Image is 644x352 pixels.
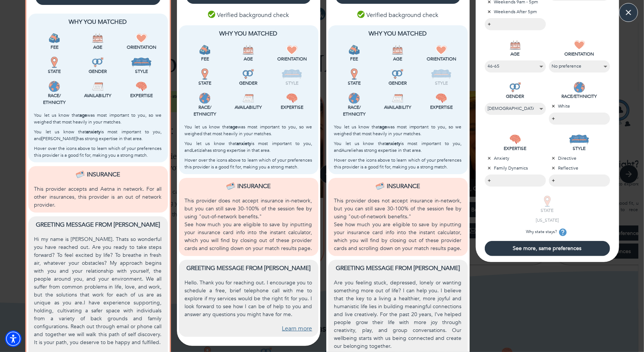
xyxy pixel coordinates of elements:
img: STATE [542,196,553,207]
p: You let us know that is most important to you, and Letizia has strong expertise in that area. [185,140,312,154]
p: This provider does not accept insurance in-network, but you can still save 30-100% of the session... [185,197,312,221]
p: White [549,103,610,110]
img: Race/<br />Ethnicity [349,93,360,104]
p: Expertise [121,92,161,99]
img: Gender [243,68,254,80]
div: This provider is licensed to work in your state. [334,68,375,86]
p: Orientation [121,44,161,51]
img: RACE/ETHNICITY [574,82,585,93]
img: Orientation [286,44,298,56]
img: State [49,57,60,68]
img: Availability [392,93,403,104]
p: EXPERTISE [485,145,546,152]
p: Race/ Ethnicity [34,92,75,106]
p: Gender [378,80,418,86]
p: Reflective [549,165,610,171]
p: Why You Matched [185,29,312,38]
p: Gender [228,80,269,86]
p: This provider does not accept insurance in-network, but you can still save 30-100% of the session... [334,197,462,221]
p: You let us know that is most important to you, and Aurelie has strong expertise in that area. [334,140,462,154]
p: Family Dynamics [485,165,546,171]
p: Weekends After 5pm [485,8,546,15]
p: Race/ Ethnicity [185,104,225,117]
p: Directive [549,155,610,162]
img: Age [392,44,403,56]
p: Fee [185,56,225,62]
img: Style [281,68,302,80]
p: Age [378,56,418,62]
p: RACE/ETHNICITY [549,93,610,100]
p: Are you feeling stuck, depressed, lonely or wanting something more out of life? I can help you. I... [334,279,462,350]
p: Gender [78,68,118,75]
div: This provider is licensed to work in your state. [185,68,225,86]
p: Hover over the icons above to learn which of your preferences this provider is a good fit for, ma... [334,157,462,170]
b: age [230,124,238,130]
p: Age [78,44,118,51]
img: State [199,68,211,80]
p: Orientation [421,56,461,62]
p: Verified background check [208,11,289,20]
p: Style [272,80,312,86]
img: Fee [349,44,360,56]
img: Availability [92,81,103,92]
p: Why You Matched [34,17,162,26]
span: See more, same preferences [488,245,607,252]
p: Availability [228,104,269,111]
img: Style [431,68,452,80]
p: Verified background check [357,11,439,20]
p: ORIENTATION [549,51,610,57]
p: Expertise [272,104,312,111]
p: Hello. Thank you for reaching out. I encourage you to schedule a free, brief telephone call with ... [185,279,312,318]
button: tooltip [557,227,569,238]
p: Availability [378,104,418,111]
p: Why You Matched [334,29,462,38]
p: Hover over the icons above to learn which of your preferences this provider is a good fit for, ma... [34,145,162,159]
p: You let us know that was most important to you, so we weighed that most heavily in your matches. [34,112,162,125]
p: You let us know that was most important to you, so we weighed that most heavily in your matches. [334,124,462,137]
p: See how much you are eligible to save by inputting your insurance card info into the instant calc... [334,221,462,252]
p: Age [228,56,269,62]
button: See more, same preferences [485,241,610,256]
img: State [349,68,360,80]
p: Greeting message from [PERSON_NAME] [185,264,312,273]
img: Fee [199,44,211,56]
p: State [334,80,375,86]
img: ORIENTATION [574,39,585,51]
p: Greeting message from [PERSON_NAME] [34,220,162,229]
p: Fee [334,56,375,62]
p: Orientation [272,56,312,62]
img: Expertise [136,81,147,92]
img: Expertise [436,93,447,104]
img: Race/<br />Ethnicity [199,93,211,104]
img: Expertise [286,93,298,104]
p: Hover over the icons above to learn which of your preferences this provider is a good fit for, ma... [185,157,312,170]
img: Style [131,57,152,68]
p: [US_STATE] [517,217,578,224]
img: Gender [392,68,403,80]
p: Availability [78,92,118,99]
img: GENDER [510,82,521,93]
p: This provider accepts and Aetna in network. For all other insurances, this provider is an out of ... [34,185,162,209]
img: EXPERTISE [510,134,521,145]
b: anxiety [386,140,401,147]
p: Hi my name is [PERSON_NAME]. Thats so wonderful you have reached out. Are you ready to take steps... [34,235,162,346]
b: anxiety [237,140,251,147]
img: Orientation [136,32,147,44]
p: Style [421,80,461,86]
p: You let us know that is most important to you, and [PERSON_NAME] has strong expertise in that area. [34,128,162,142]
img: Availability [243,93,254,104]
p: Insurance [237,182,271,191]
p: You let us know that was most important to you, so we weighed that most heavily in your matches. [185,124,312,137]
img: Gender [92,57,103,68]
p: Greeting message from [PERSON_NAME] [334,264,462,273]
div: This provider is licensed to work in your state. [34,57,75,75]
p: Fee [34,44,75,51]
p: Insurance [387,182,420,191]
p: Race/ Ethnicity [334,104,375,117]
img: Fee [49,32,60,44]
p: Why state stays? [517,227,578,238]
p: AGE [485,51,546,57]
img: Age [243,44,254,56]
b: age [80,112,87,118]
img: Age [92,32,103,44]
